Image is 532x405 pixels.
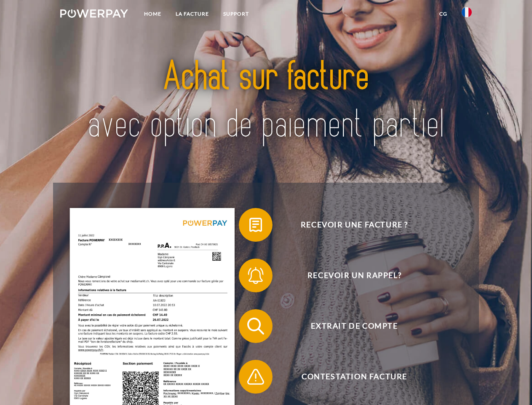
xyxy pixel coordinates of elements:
[245,316,266,337] img: qb_search.svg
[251,208,457,242] span: Recevoir une facture ?
[245,265,266,286] img: qb_bell.svg
[245,214,266,235] img: qb_bill.svg
[80,40,452,162] img: title-powerpay_fr.svg
[137,6,168,22] a: Home
[216,6,256,22] a: Support
[239,360,458,394] button: Contestation Facture
[239,259,458,292] button: Recevoir un rappel?
[60,9,128,18] img: logo-powerpay-white.svg
[432,6,454,22] a: CG
[245,366,266,387] img: qb_warning.svg
[462,7,472,17] img: fr
[239,309,458,343] button: Extrait de compte
[251,259,457,292] span: Recevoir un rappel?
[239,208,458,242] button: Recevoir une facture ?
[251,360,457,394] span: Contestation Facture
[251,309,457,343] span: Extrait de compte
[168,6,216,22] a: LA FACTURE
